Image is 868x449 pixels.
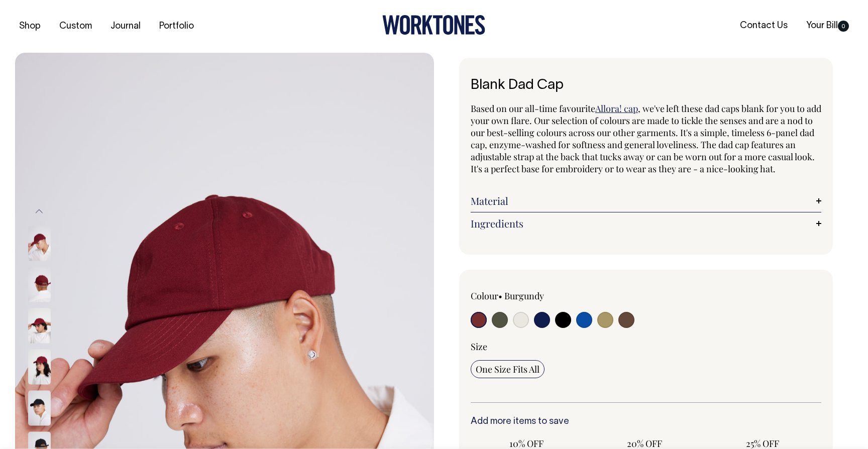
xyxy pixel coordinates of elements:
label: Burgundy [504,290,544,302]
button: Previous [32,200,47,223]
a: Portfolio [155,18,198,35]
img: burgundy [28,308,51,343]
span: • [498,290,502,302]
a: Ingredients [471,217,821,230]
span: Based on our all-time favourite [471,102,595,115]
img: burgundy [28,349,51,384]
a: Allora! cap [595,102,638,115]
input: One Size Fits All [471,360,545,378]
div: Colour [471,290,611,302]
h1: Blank Dad Cap [471,78,821,93]
span: 0 [838,21,849,32]
img: burgundy [28,267,51,302]
h6: Add more items to save [471,417,821,427]
span: , we've left these dad caps blank for you to add your own flare. Our selection of colours are mad... [471,102,821,175]
span: One Size Fits All [476,363,539,375]
a: Material [471,195,821,207]
a: Journal [106,18,145,35]
div: Size [471,341,821,353]
a: Custom [55,18,96,35]
a: Shop [15,18,45,35]
img: burgundy [28,226,51,261]
a: Contact Us [736,18,792,34]
a: Your Bill0 [802,18,853,34]
img: black [28,390,51,425]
